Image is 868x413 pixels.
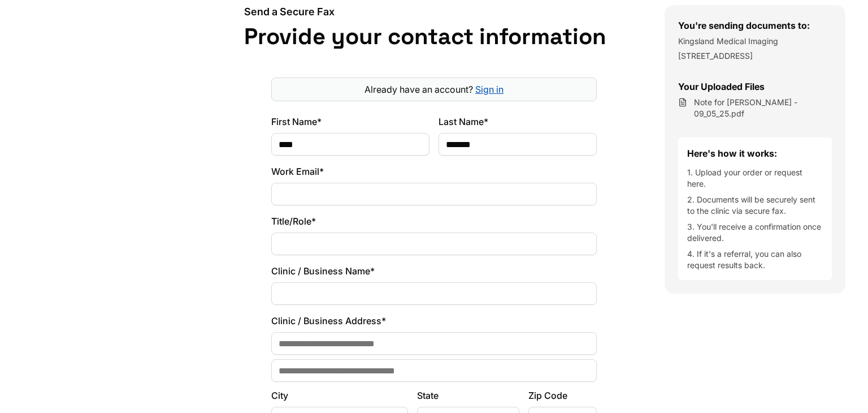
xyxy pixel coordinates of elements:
a: Sign in [475,84,504,95]
p: Kingsland Medical Imaging [678,36,832,47]
label: Clinic / Business Address* [271,314,597,328]
li: 4. If it's a referral, you can also request results back. [687,248,823,271]
h1: Provide your contact information [244,23,624,50]
span: Note for Mary Dettmer - 09_05_25.pdf [694,97,832,119]
h2: Send a Secure Fax [244,5,624,19]
label: First Name* [271,115,429,128]
label: Zip Code [528,389,597,402]
label: Last Name* [439,115,597,128]
li: 1. Upload your order or request here. [687,167,823,190]
label: State [417,389,519,402]
label: Title/Role* [271,214,597,228]
label: Clinic / Business Name* [271,264,597,278]
h3: Your Uploaded Files [678,80,832,93]
h4: Here's how it works: [687,147,823,160]
label: City [271,389,408,402]
h3: You're sending documents to: [678,19,832,32]
p: Already have an account? [276,83,592,96]
li: 3. You'll receive a confirmation once delivered. [687,221,823,244]
li: 2. Documents will be securely sent to the clinic via secure fax. [687,194,823,217]
p: [STREET_ADDRESS] [678,50,832,62]
label: Work Email* [271,165,597,178]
